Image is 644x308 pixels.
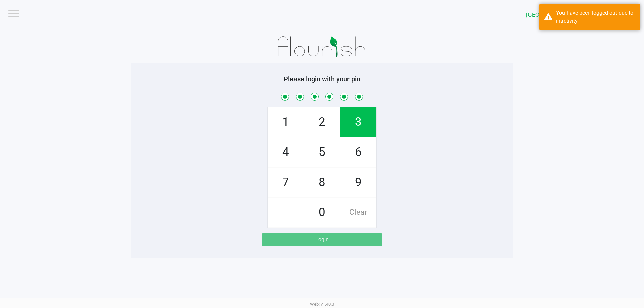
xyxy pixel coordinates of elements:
span: 1 [268,107,304,137]
span: Clear [340,198,376,227]
h5: Please login with your pin [136,75,508,83]
span: 0 [304,198,340,227]
span: [GEOGRAPHIC_DATA] [526,11,588,19]
span: 7 [268,168,304,197]
span: 3 [340,107,376,137]
span: 6 [340,137,376,167]
span: 2 [304,107,340,137]
span: 4 [268,137,304,167]
span: 8 [304,168,340,197]
span: 5 [304,137,340,167]
span: Web: v1.40.0 [310,302,334,307]
span: 9 [340,168,376,197]
div: You have been logged out due to inactivity [556,9,635,25]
